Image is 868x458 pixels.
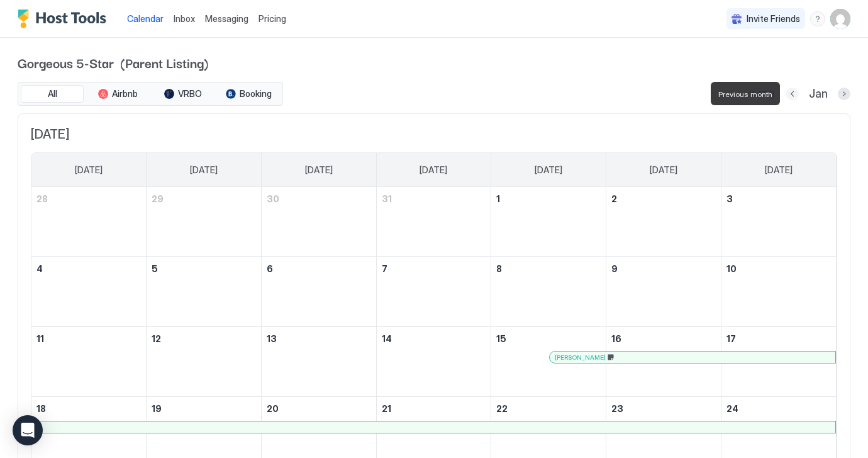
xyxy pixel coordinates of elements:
[721,257,836,280] a: January 10, 2026
[261,187,376,257] td: December 30, 2025
[726,263,737,274] span: 10
[606,257,721,327] td: January 9, 2026
[31,397,146,420] a: January 18, 2026
[13,415,43,445] div: Open Intercom Messenger
[496,193,500,204] span: 1
[36,193,48,204] span: 28
[18,53,850,72] span: Gorgeous 5-Star (Parent Listing)
[420,164,447,176] span: [DATE]
[718,89,772,99] span: Previous month
[127,12,164,25] a: Calendar
[174,13,195,24] span: Inbox
[127,13,164,24] span: Calendar
[721,187,836,210] a: January 3, 2026
[147,327,261,350] a: January 12, 2026
[496,263,502,274] span: 8
[31,257,147,327] td: January 4, 2026
[31,327,147,397] td: January 11, 2026
[721,187,836,257] td: January 3, 2026
[382,403,391,414] span: 21
[152,263,158,274] span: 5
[36,263,43,274] span: 4
[292,153,345,187] a: Tuesday
[21,85,84,103] button: All
[147,327,262,397] td: January 12, 2026
[305,164,333,176] span: [DATE]
[377,397,491,420] a: January 21, 2026
[765,164,793,176] span: [DATE]
[262,327,376,350] a: January 13, 2026
[178,88,202,100] span: VRBO
[267,263,273,274] span: 6
[555,353,606,362] span: [PERSON_NAME]
[262,187,376,210] a: December 30, 2025
[376,257,491,327] td: January 7, 2026
[152,333,161,344] span: 12
[611,403,623,414] span: 23
[491,327,606,350] a: January 15, 2026
[496,333,506,344] span: 15
[611,263,618,274] span: 9
[217,85,280,103] button: Booking
[535,164,562,176] span: [DATE]
[152,85,214,103] button: VRBO
[382,193,392,204] span: 31
[491,187,606,257] td: January 1, 2026
[377,187,491,210] a: December 31, 2025
[606,257,721,280] a: January 9, 2026
[491,327,606,397] td: January 15, 2026
[259,13,286,25] span: Pricing
[262,257,376,280] a: January 6, 2026
[809,87,828,101] span: Jan
[18,9,112,28] a: Host Tools Logo
[147,257,262,327] td: January 5, 2026
[48,88,57,100] span: All
[267,333,277,344] span: 13
[36,333,44,344] span: 11
[377,327,491,350] a: January 14, 2026
[112,88,138,100] span: Airbnb
[637,153,690,187] a: Friday
[267,403,279,414] span: 20
[18,82,283,106] div: tab-group
[747,13,800,25] span: Invite Friends
[31,187,147,257] td: December 28, 2025
[152,193,164,204] span: 29
[31,187,146,210] a: December 28, 2025
[31,127,837,142] span: [DATE]
[721,327,836,397] td: January 17, 2026
[606,187,721,210] a: January 2, 2026
[382,333,392,344] span: 14
[62,153,115,187] a: Sunday
[721,327,836,350] a: January 17, 2026
[377,257,491,280] a: January 7, 2026
[261,257,376,327] td: January 6, 2026
[376,327,491,397] td: January 14, 2026
[726,333,736,344] span: 17
[650,164,677,176] span: [DATE]
[205,12,248,25] a: Messaging
[147,187,261,210] a: December 29, 2025
[491,187,606,210] a: January 1, 2026
[262,397,376,420] a: January 20, 2026
[205,13,248,24] span: Messaging
[147,257,261,280] a: January 5, 2026
[726,403,738,414] span: 24
[810,11,825,26] div: menu
[606,187,721,257] td: January 2, 2026
[491,257,606,280] a: January 8, 2026
[838,88,850,100] button: Next month
[555,353,830,362] div: [PERSON_NAME]
[177,153,230,187] a: Monday
[721,257,836,327] td: January 10, 2026
[786,88,799,100] button: Previous month
[147,187,262,257] td: December 29, 2025
[611,333,621,344] span: 16
[522,153,575,187] a: Thursday
[491,397,606,420] a: January 22, 2026
[261,327,376,397] td: January 13, 2026
[721,397,836,420] a: January 24, 2026
[36,403,46,414] span: 18
[606,327,721,350] a: January 16, 2026
[190,164,218,176] span: [DATE]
